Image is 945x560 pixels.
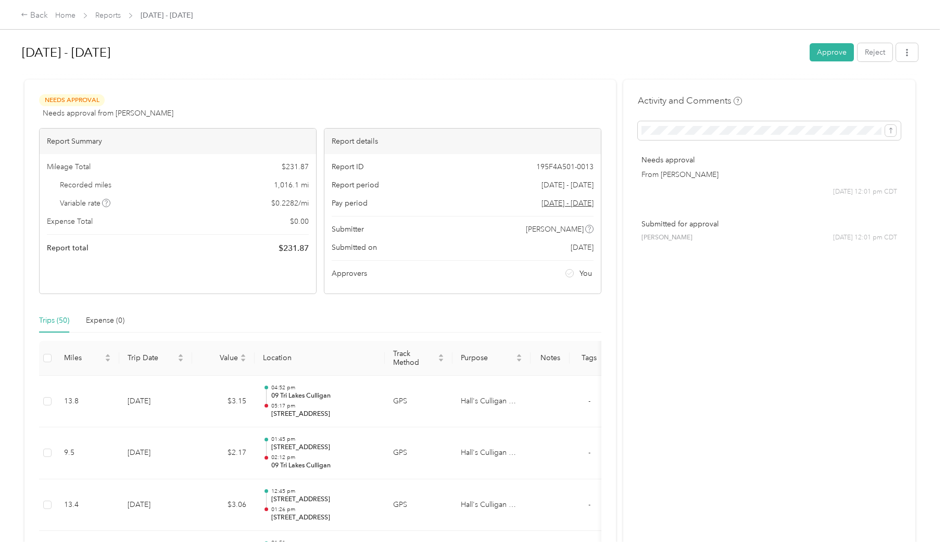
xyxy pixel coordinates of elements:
td: [DATE] [119,427,192,479]
p: [STREET_ADDRESS] [271,410,376,419]
td: 13.4 [56,479,119,531]
th: Value [192,341,255,376]
td: Hall's Culligan Water [452,427,531,479]
p: 02:12 pm [271,454,376,461]
td: Hall's Culligan Water [452,376,531,428]
span: $ 231.87 [279,242,309,254]
span: Variable rate [60,198,111,209]
span: caret-down [240,357,246,363]
span: caret-down [105,357,111,363]
span: Submitter [332,224,364,235]
span: - [588,448,590,457]
td: GPS [385,427,452,479]
span: Recorded miles [60,180,111,190]
div: Report details [324,129,601,154]
span: Report period [332,180,379,190]
span: caret-down [438,357,444,363]
span: caret-up [240,352,246,359]
td: 9.5 [56,427,119,479]
th: Location [255,341,385,376]
span: Go to pay period [541,198,594,209]
span: Submitted on [332,242,377,253]
td: Hall's Culligan Water [452,479,531,531]
div: Expense (0) [86,315,124,326]
span: caret-down [516,357,522,363]
p: 01:51 pm [271,539,376,546]
th: Trip Date [119,341,192,376]
p: [STREET_ADDRESS] [271,495,376,504]
td: GPS [385,479,452,531]
span: $ 231.87 [282,161,309,172]
p: Needs approval [641,155,897,166]
p: 01:26 pm [271,506,376,513]
span: Mileage Total [47,161,91,172]
p: 05:17 pm [271,402,376,410]
td: GPS [385,376,452,428]
span: You [579,268,592,279]
span: 1,016.1 mi [274,180,309,190]
p: From [PERSON_NAME] [641,169,897,180]
span: Pay period [332,198,368,209]
span: Value [200,353,238,362]
span: caret-up [516,352,522,359]
th: Notes [531,341,570,376]
span: $ 0.00 [290,216,309,227]
span: [PERSON_NAME] [641,233,692,243]
p: 12:45 pm [271,488,376,495]
a: Reports [95,11,121,20]
span: caret-up [105,352,111,359]
span: Needs approval from [PERSON_NAME] [43,108,173,119]
iframe: Everlance-gr Chat Button Frame [887,502,945,560]
span: $ 0.2282 / mi [271,198,309,209]
span: Report total [47,243,89,253]
p: 01:45 pm [271,436,376,443]
td: [DATE] [119,479,192,531]
button: Approve [810,43,854,61]
span: [DATE] 12:01 pm CDT [833,187,897,197]
span: Miles [64,353,103,362]
span: - [588,500,590,509]
span: [DATE] 12:01 pm CDT [833,233,897,243]
span: [DATE] - [DATE] [541,180,594,190]
a: Home [55,11,75,20]
span: caret-down [178,357,184,363]
th: Miles [56,341,119,376]
h1: Sep 1 - 30, 2025 [22,40,802,65]
td: $3.15 [192,376,255,428]
p: Submitted for approval [641,219,897,230]
td: 13.8 [56,376,119,428]
th: Purpose [452,341,531,376]
button: Reject [858,43,892,61]
span: Expense Total [47,216,93,227]
h4: Activity and Comments [638,94,742,107]
div: Report Summary [40,129,316,154]
span: caret-up [178,352,184,359]
p: [STREET_ADDRESS] [271,443,376,452]
p: [STREET_ADDRESS] [271,513,376,523]
span: Purpose [461,353,514,362]
td: $2.17 [192,427,255,479]
th: Tags [570,341,609,376]
span: [PERSON_NAME] [526,224,584,235]
span: [DATE] [571,242,594,253]
span: caret-up [438,352,444,359]
span: Trip Date [128,353,175,362]
th: Track Method [385,341,452,376]
p: 09 Tri Lakes Culligan [271,391,376,401]
span: Track Method [393,349,436,367]
span: [DATE] - [DATE] [141,10,193,21]
div: Back [21,9,48,22]
td: $3.06 [192,479,255,531]
p: 09 Tri Lakes Culligan [271,461,376,470]
span: Approvers [332,268,367,279]
div: Trips (50) [39,315,69,326]
span: 195F4A501-0013 [536,161,594,172]
td: [DATE] [119,376,192,428]
span: - [588,397,590,405]
span: Needs Approval [39,94,105,106]
span: Report ID [332,161,364,172]
p: 04:52 pm [271,384,376,391]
